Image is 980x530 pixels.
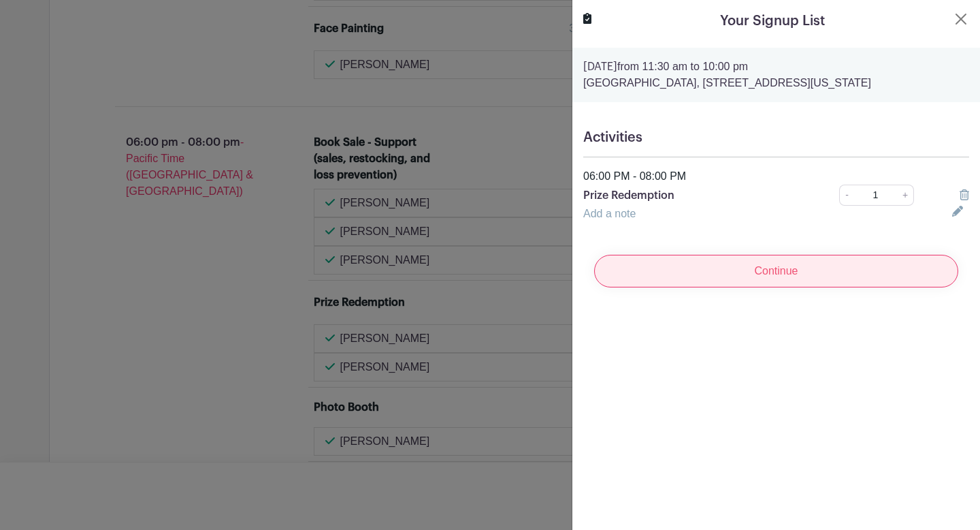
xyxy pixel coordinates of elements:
strong: [DATE] [583,61,617,72]
h5: Your Signup List [720,11,825,31]
p: Prize Redemption [583,187,802,204]
a: + [897,185,914,206]
p: from 11:30 am to 10:00 pm [583,59,969,75]
a: Add a note [583,208,636,219]
div: 06:00 PM - 08:00 PM [575,168,977,185]
p: [GEOGRAPHIC_DATA], [STREET_ADDRESS][US_STATE] [583,75,969,91]
input: Continue [594,255,958,287]
button: Close [953,11,969,27]
a: - [839,185,854,206]
h5: Activities [583,129,969,146]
